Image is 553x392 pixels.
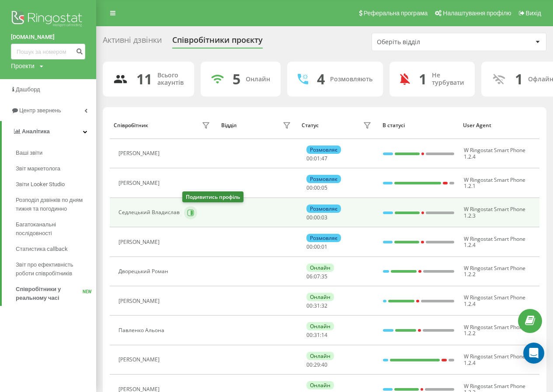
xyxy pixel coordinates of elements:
[306,273,313,280] span: 06
[16,149,42,157] span: Ваші звіти
[419,71,427,87] div: 1
[16,164,60,173] span: Звіт маркетолога
[172,35,263,49] div: Співробітники проєкту
[16,177,96,192] a: Звіти Looker Studio
[16,285,83,302] span: Співробітники у реальному часі
[118,357,162,363] div: [PERSON_NAME]
[321,302,327,309] span: 32
[306,303,327,309] div: : :
[321,331,327,339] span: 14
[302,122,319,128] div: Статус
[118,150,162,156] div: [PERSON_NAME]
[306,234,341,242] div: Розмовляє
[233,71,240,87] div: 5
[306,381,334,389] div: Онлайн
[16,192,96,217] a: Розподіл дзвінків по дням тижня та погодинно
[523,343,544,364] div: Open Intercom Messenger
[306,264,334,272] div: Онлайн
[103,35,162,49] div: Активні дзвінки
[221,122,237,128] div: Відділ
[16,145,96,161] a: Ваші звіти
[463,122,535,128] div: User Agent
[16,245,68,253] span: Статистика callback
[11,33,85,42] a: [DOMAIN_NAME]
[306,331,313,339] span: 00
[306,156,327,162] div: : :
[16,220,92,238] span: Багатоканальні послідовності
[321,184,327,191] span: 05
[464,205,525,219] span: W Ringostat Smart Phone 1.2.3
[118,239,162,245] div: [PERSON_NAME]
[306,184,313,191] span: 00
[136,71,152,87] div: 11
[464,235,525,249] span: W Ringostat Smart Phone 1.2.4
[314,184,320,191] span: 00
[118,327,167,333] div: Павленко Альона
[321,214,327,221] span: 03
[330,76,372,83] div: Розмовляють
[11,9,85,31] img: Ringostat logo
[306,352,334,360] div: Онлайн
[118,209,182,215] div: Седлецький Владислав
[321,361,327,368] span: 40
[16,196,92,213] span: Розподіл дзвінків по дням тижня та погодинно
[306,215,327,221] div: : :
[118,298,162,304] div: [PERSON_NAME]
[464,294,525,307] span: W Ringostat Smart Phone 1.2.4
[16,281,96,306] a: Співробітники у реальному часіNEW
[306,302,313,309] span: 00
[306,175,341,183] div: Розмовляє
[321,243,327,250] span: 01
[16,86,40,93] span: Дашборд
[464,353,525,366] span: W Ringostat Smart Phone 1.2.4
[16,260,92,278] span: Звіт про ефективність роботи співробітників
[364,10,428,17] span: Реферальна програма
[19,107,61,114] span: Центр звернень
[182,191,243,202] div: Подивитись профіль
[114,122,148,128] div: Співробітник
[306,293,334,301] div: Онлайн
[314,214,320,221] span: 00
[306,155,313,162] span: 00
[306,362,327,368] div: : :
[432,72,464,87] div: Не турбувати
[515,71,523,87] div: 1
[157,72,184,87] div: Всього акаунтів
[11,44,85,59] input: Пошук за номером
[314,302,320,309] span: 31
[306,146,341,154] div: Розмовляє
[443,10,511,17] span: Налаштування профілю
[118,268,170,274] div: Дворецький Роман
[16,241,96,257] a: Статистика callback
[306,214,313,221] span: 00
[464,323,525,337] span: W Ringostat Smart Phone 1.2.2
[306,243,313,250] span: 00
[314,361,320,368] span: 29
[11,62,35,70] div: Проекти
[314,331,320,339] span: 31
[306,274,327,280] div: : :
[306,322,334,330] div: Онлайн
[464,146,525,160] span: W Ringostat Smart Phone 1.2.4
[383,122,455,128] div: В статусі
[321,155,327,162] span: 47
[464,176,525,190] span: W Ringostat Smart Phone 1.2.1
[306,244,327,250] div: : :
[464,264,525,278] span: W Ringostat Smart Phone 1.2.2
[306,185,327,191] div: : :
[22,128,50,135] span: Аналiтика
[314,243,320,250] span: 00
[16,217,96,241] a: Багатоканальні послідовності
[321,273,327,280] span: 35
[526,10,541,17] span: Вихід
[306,205,341,213] div: Розмовляє
[118,180,162,186] div: [PERSON_NAME]
[16,180,65,189] span: Звіти Looker Studio
[16,257,96,281] a: Звіт про ефективність роботи співробітників
[246,76,270,83] div: Онлайн
[306,361,313,368] span: 00
[377,38,481,46] div: Оберіть відділ
[2,121,96,142] a: Аналiтика
[314,155,320,162] span: 01
[317,71,325,87] div: 4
